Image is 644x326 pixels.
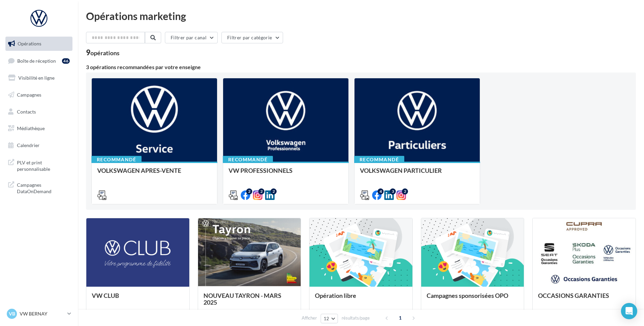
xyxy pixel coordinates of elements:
a: Campagnes DataOnDemand [4,178,74,198]
div: 9 [86,49,120,56]
span: VOLKSWAGEN APRES-VENTE [97,167,181,174]
a: Boîte de réception46 [4,54,74,68]
a: Calendrier [4,138,74,152]
span: Campagnes DataOnDemand [17,180,70,195]
span: VB [9,310,15,317]
a: Opérations [4,37,74,51]
div: 4 [378,188,384,195]
span: VW CLUB [92,292,119,299]
span: Contacts [17,108,36,114]
span: Campagnes [17,92,41,98]
span: Opérations [18,41,41,46]
span: Boîte de réception [17,58,56,63]
button: Filtrer par canal [165,32,218,43]
div: 46 [62,58,70,64]
span: Visibilité en ligne [18,75,55,81]
div: Open Intercom Messenger [621,303,637,319]
span: NOUVEAU TAYRON - MARS 2025 [203,292,281,306]
p: VW BERNAY [20,310,65,317]
span: 12 [324,316,329,321]
div: 2 [271,188,277,195]
a: VB VW BERNAY [5,307,72,320]
div: opérations [90,50,120,56]
a: Médiathèque [4,121,74,136]
span: Calendrier [17,142,40,148]
div: Opérations marketing [86,11,636,21]
div: 2 [246,188,252,195]
span: Afficher [302,315,317,321]
span: OCCASIONS GARANTIES [538,292,609,299]
span: 1 [395,312,406,323]
span: Médiathèque [17,125,45,131]
a: Visibilité en ligne [4,71,74,85]
a: PLV et print personnalisable [4,155,74,175]
button: 12 [321,314,338,323]
span: VOLKSWAGEN PARTICULIER [360,167,442,174]
span: Opération libre [315,292,356,299]
div: 3 opérations recommandées par votre enseigne [86,64,636,70]
div: 2 [258,188,264,195]
button: Filtrer par catégorie [221,32,283,43]
div: Recommandé [91,156,142,163]
a: Contacts [4,105,74,119]
div: 2 [402,188,408,195]
a: Campagnes [4,88,74,102]
div: 3 [390,188,396,195]
span: VW PROFESSIONNELS [229,167,293,174]
span: résultats/page [342,315,370,321]
span: PLV et print personnalisable [17,158,70,172]
div: Recommandé [354,156,404,163]
span: Campagnes sponsorisées OPO [427,292,508,299]
div: Recommandé [223,156,273,163]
